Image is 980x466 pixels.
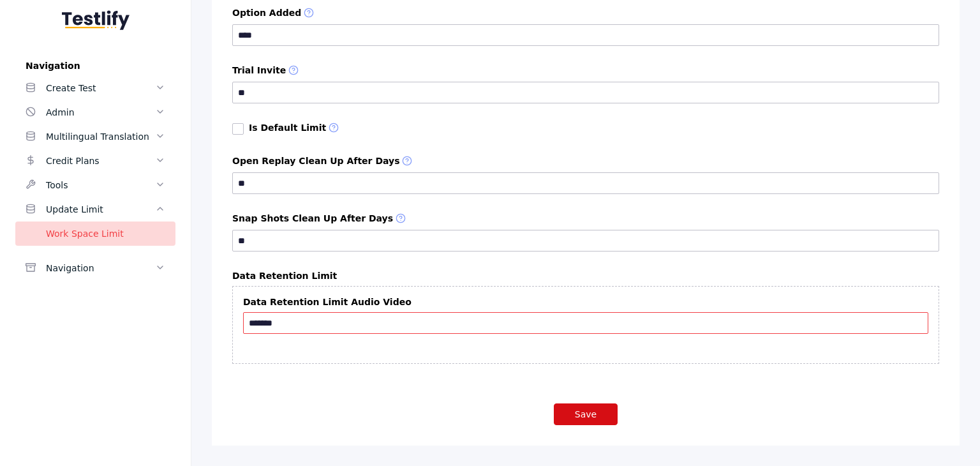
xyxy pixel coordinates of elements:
[62,10,130,30] img: Testlify - Backoffice
[46,129,155,144] div: Multilingual Translation
[46,202,155,217] div: Update Limit
[46,226,165,241] div: Work Space Limit
[232,213,939,225] label: Snap Shots Clean Up After Days
[46,260,155,276] div: Navigation
[15,61,175,71] label: Navigation
[46,105,155,120] div: Admin
[554,403,618,425] button: Save
[232,65,939,77] label: Trial Invite
[232,8,939,19] label: Option Added
[232,271,939,281] label: Data Retention Limit
[46,177,155,193] div: Tools
[243,297,928,307] label: Data Retention Limit Audio Video
[46,153,155,169] div: Credit Plans
[15,222,175,246] a: Work Space Limit
[249,123,341,134] label: Is Default Limit
[232,156,939,167] label: Open Replay Clean Up After Days
[46,80,155,96] div: Create Test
